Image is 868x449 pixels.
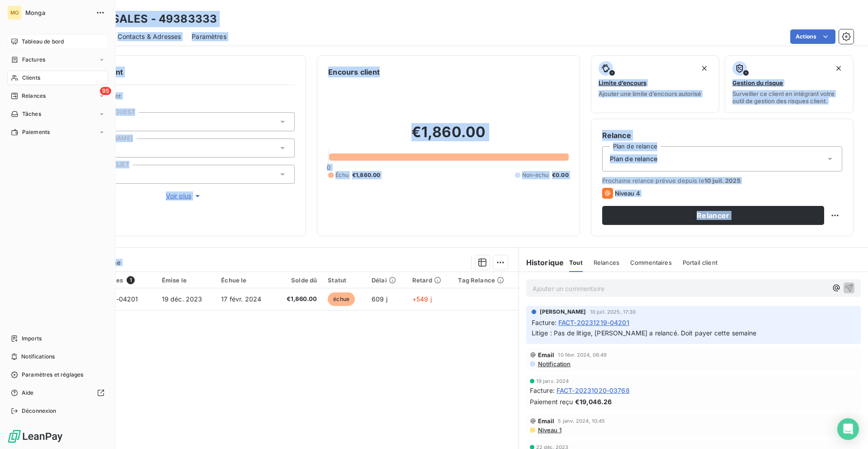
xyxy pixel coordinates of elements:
span: €1,860.00 [352,171,380,179]
span: €19,046.26 [575,397,612,406]
span: Commentaires [630,259,672,266]
span: FACT-20231020-03768 [557,386,630,395]
button: Limite d’encoursAjouter une limite d’encours autorisé [591,55,720,113]
span: +549 j [412,295,432,303]
a: Factures [7,53,108,67]
span: Tout [569,259,583,266]
h2: €1,860.00 [328,123,568,150]
div: MO [7,5,22,20]
span: Facture : [532,318,557,327]
span: Voir plus [166,191,202,201]
span: Surveiller ce client en intégrant votre outil de gestion des risques client. [732,90,846,105]
span: 5 janv. 2024, 10:45 [558,418,605,424]
button: Voir plus [73,191,295,201]
div: Tag Relance [458,277,513,284]
button: Gestion du risqueSurveiller ce client en intégrant votre outil de gestion des risques client. [725,55,854,113]
button: Actions [790,29,835,44]
span: Email [538,351,555,358]
span: Paramètres [192,32,226,41]
a: 95Relances [7,89,108,103]
span: Déconnexion [22,407,57,415]
span: Relances [594,259,619,266]
span: 95 [100,87,111,95]
div: Émise le [162,277,210,284]
span: Plan de relance [610,154,657,163]
span: Échu [335,171,349,179]
span: [PERSON_NAME] [540,308,586,316]
span: €1,860.00 [280,295,317,304]
span: 10 juil. 2025, 17:30 [590,309,636,315]
span: Tableau de bord [22,38,64,46]
a: Paramètres et réglages [7,368,108,382]
span: Tâches [22,110,41,118]
span: Gestion du risque [732,79,783,86]
span: 19 déc. 2023 [162,295,203,303]
span: Clients [22,74,40,82]
span: Imports [22,334,42,343]
a: Imports [7,331,108,346]
div: Open Intercom Messenger [837,418,859,440]
span: Notifications [21,353,55,361]
span: Non-échu [522,171,548,179]
span: FACT-20231219-04201 [558,318,629,327]
span: 1 [127,276,135,284]
div: Statut [328,277,361,284]
h6: Relance [602,130,842,141]
span: 0 [327,164,330,171]
div: Échue le [221,277,269,284]
span: Facture : [530,386,555,395]
h6: Historique [519,257,564,268]
span: Email [538,417,555,425]
h6: Encours client [328,67,380,77]
span: €0.00 [552,171,569,179]
span: échue [328,292,355,306]
button: Relancer [602,206,824,225]
span: Limite d’encours [599,79,646,86]
span: 10 juil. 2025 [704,177,741,184]
span: Litige : Pas de litige, [PERSON_NAME] a relancé. Doit payer cette semaine [532,329,757,337]
span: Paramètres et réglages [22,371,83,379]
span: Factures [22,56,45,64]
span: Aide [22,389,34,397]
span: Prochaine relance prévue depuis le [602,177,842,184]
h6: Informations client [55,67,295,77]
span: Relances [22,92,46,100]
span: Notification [537,360,571,368]
div: Retard [412,277,448,284]
span: Paiements [22,128,50,136]
div: Solde dû [280,277,317,284]
a: Tâches [7,107,108,121]
a: Paiements [7,125,108,139]
span: Propriétés Client [73,92,295,105]
span: Monga [25,9,90,16]
h3: VELA SALES - 49383333 [80,11,217,27]
span: 19 janv. 2024 [536,378,569,384]
span: Niveau 1 [537,426,561,434]
a: Aide [7,386,108,400]
span: Portail client [683,259,717,266]
a: Clients [7,71,108,85]
span: Ajouter une limite d’encours autorisé [599,90,701,97]
span: Paiement reçu [530,397,573,406]
span: 17 févr. 2024 [221,295,261,303]
span: Contacts & Adresses [118,32,181,41]
a: Tableau de bord [7,34,108,49]
img: Logo LeanPay [7,429,63,444]
span: 609 j [372,295,387,303]
div: Délai [372,277,401,284]
span: Niveau 4 [615,190,640,197]
span: 10 févr. 2024, 08:49 [558,352,607,358]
